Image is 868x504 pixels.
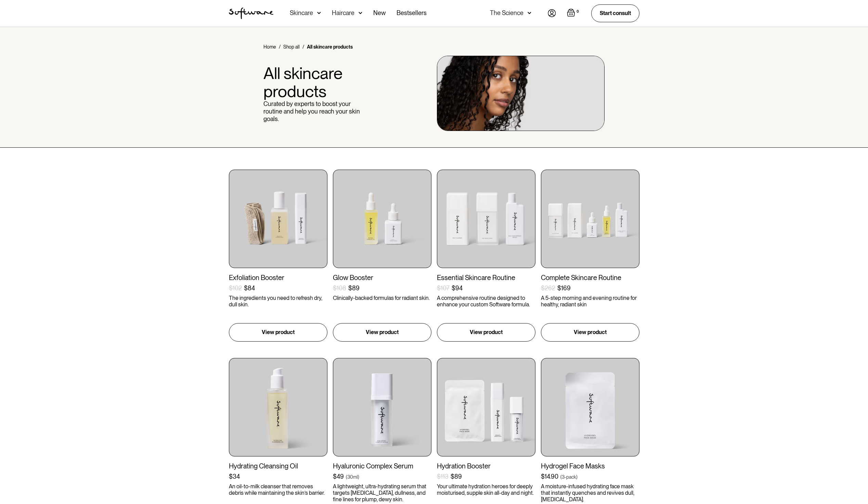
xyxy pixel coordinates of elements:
[229,170,327,342] a: Exfoliation Booster$102$84The ingredients you need to refresh dry, dull skin.View product
[437,473,449,480] div: $113
[528,10,531,16] img: arrow down
[574,328,607,336] p: View product
[575,9,580,15] div: 0
[229,8,273,19] img: Software Logo
[333,295,431,301] p: Clinically-backed formulas for radiant skin.
[437,483,535,496] p: Your ultimate hydration heroes for deeply moisturised, supple skin all-day and night.
[557,284,571,292] div: $169
[359,10,362,16] img: arrow down
[302,43,304,50] div: /
[244,284,255,292] div: $84
[333,473,344,480] div: $49
[290,10,313,16] div: Skincare
[263,100,362,122] p: Curated by experts to boost your routine and help you reach your skin goals.
[576,474,578,480] div: )
[541,295,639,308] p: A 5-step morning and evening routine for healthy, radiant skin
[229,274,327,282] div: Exfoliation Booster
[263,43,276,50] a: Home
[333,274,431,282] div: Glow Booster
[562,474,576,480] div: 3-pack
[541,170,639,342] a: Complete Skincare Routine$262$169A 5-step morning and evening routine for healthy, radiant skinVi...
[541,483,639,503] p: A moisture-infused hydrating face mask that instantly quenches and revives dull, [MEDICAL_DATA].
[347,474,358,480] div: 30ml
[437,274,535,282] div: Essential Skincare Routine
[332,10,354,16] div: Haircare
[366,328,399,336] p: View product
[333,462,431,470] div: Hyaluronic Complex Serum
[348,284,360,292] div: $89
[317,10,321,16] img: arrow down
[437,170,535,342] a: Essential Skincare Routine$107$94A comprehensive routine designed to enhance your custom Software...
[358,474,359,480] div: )
[229,462,327,470] div: Hydrating Cleansing Oil
[263,64,362,101] h1: All skincare products
[283,43,300,50] a: Shop all
[229,8,273,19] a: home
[346,474,347,480] div: (
[437,295,535,308] p: A comprehensive routine designed to enhance your custom Software formula.
[262,328,295,336] p: View product
[307,43,353,50] div: All skincare products
[229,284,242,292] div: $102
[567,9,580,18] a: Open empty cart
[470,328,503,336] p: View product
[452,284,463,292] div: $94
[333,170,431,342] a: Glow Booster$108$89Clinically-backed formulas for radiant skin.View product
[437,284,450,292] div: $107
[279,43,281,50] div: /
[333,284,346,292] div: $108
[541,274,639,282] div: Complete Skincare Routine
[229,473,240,480] div: $34
[541,462,639,470] div: Hydrogel Face Masks
[490,10,523,16] div: The Science
[229,295,327,308] p: The ingredients you need to refresh dry, dull skin.
[560,474,562,480] div: (
[541,473,558,480] div: $14.90
[437,462,535,470] div: Hydration Booster
[229,483,327,496] p: An oil-to-milk cleanser that removes debris while maintaining the skin’s barrier.
[591,4,639,22] a: Start consult
[333,483,431,503] p: A lightweight, ultra-hydrating serum that targets [MEDICAL_DATA], dullness, and fine lines for pl...
[541,284,555,292] div: $262
[451,473,462,480] div: $89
